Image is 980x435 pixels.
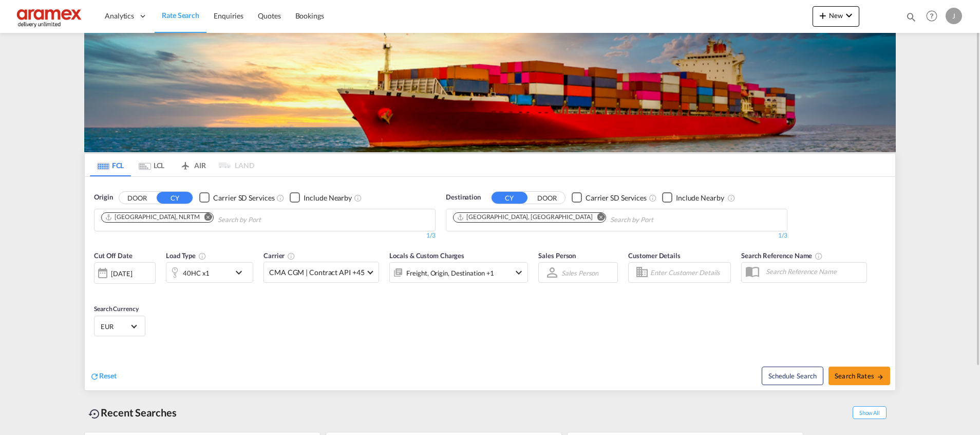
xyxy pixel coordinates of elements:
md-icon: icon-information-outline [198,252,206,260]
md-icon: Unchecked: Ignores neighbouring ports when fetching rates.Checked : Includes neighbouring ports w... [354,194,362,202]
span: Customer Details [628,251,680,260]
span: Sales Person [538,251,576,260]
button: Search Ratesicon-arrow-right [828,367,890,385]
md-select: Select Currency: € EUREuro [100,319,140,334]
div: Carrier SD Services [213,193,274,203]
div: Freight Origin Destination Factory Stuffing [406,266,494,280]
div: 40HC x1icon-chevron-down [166,262,253,283]
div: icon-refreshReset [90,371,117,382]
md-datepicker: Select [94,283,102,297]
span: Quotes [258,11,280,20]
div: Freight Origin Destination Factory Stuffingicon-chevron-down [389,262,528,283]
md-chips-wrap: Chips container. Use arrow keys to select chips. [451,209,712,228]
md-select: Sales Person [560,265,599,280]
div: 1/3 [94,231,436,240]
span: Enquiries [214,11,243,20]
md-tab-item: FCL [90,154,131,176]
div: [DATE] [94,262,156,284]
md-icon: Unchecked: Search for CY (Container Yard) services for all selected carriers.Checked : Search for... [649,194,657,202]
md-icon: Unchecked: Search for CY (Container Yard) services for all selected carriers.Checked : Search for... [276,194,285,202]
span: Bookings [295,11,324,20]
md-chips-wrap: Chips container. Use arrow keys to select chips. [100,209,319,228]
button: Remove [198,213,213,223]
md-icon: icon-refresh [90,372,99,381]
span: Origin [94,192,112,203]
div: Carrier SD Services [586,193,647,203]
md-icon: icon-chevron-down [233,266,250,279]
div: Include Nearby [676,193,724,203]
md-icon: icon-plus 400-fg [817,9,829,22]
md-tab-item: LCL [131,154,172,176]
span: Search Rates [835,372,884,380]
md-icon: icon-arrow-right [877,373,884,380]
button: CY [492,192,527,204]
input: Chips input. [610,212,708,228]
md-checkbox: Checkbox No Ink [290,192,352,203]
div: J [946,8,962,24]
span: New [817,11,855,20]
span: Search Reference Name [741,251,823,260]
button: Note: By default Schedule search will only considerorigin ports, destination ports and cut off da... [762,367,823,385]
div: Recent Searches [84,401,181,424]
span: Cut Off Date [94,251,133,260]
img: LCL+%26+FCL+BACKGROUND.png [84,33,896,152]
div: OriginDOOR CY Checkbox No InkUnchecked: Search for CY (Container Yard) services for all selected ... [85,177,895,390]
span: Locals & Custom Charges [389,251,464,260]
div: 40HC x1 [183,266,210,280]
div: Rotterdam, NLRTM [105,213,200,222]
md-icon: Your search will be saved by the below given name [815,252,823,260]
div: Include Nearby [304,193,352,203]
span: Search Currency [94,305,139,313]
span: CMA CGM | Contract API +45 [269,267,364,278]
span: Load Type [166,251,206,260]
input: Enter Customer Details [650,265,727,280]
span: Reset [99,371,117,380]
span: Show All [853,406,887,419]
div: Help [923,7,946,26]
span: Help [923,7,940,25]
img: dca169e0c7e311edbe1137055cab269e.png [15,5,85,28]
md-checkbox: Checkbox No Ink [662,192,724,203]
span: Carrier [263,251,295,260]
md-icon: icon-chevron-down [843,9,855,22]
md-icon: icon-magnify [906,11,917,23]
div: Press delete to remove this chip. [457,213,594,222]
md-checkbox: Checkbox No Ink [572,192,647,203]
md-tab-item: AIR [172,154,213,176]
div: icon-magnify [906,11,917,27]
span: Destination [446,192,481,203]
button: DOOR [119,192,155,204]
md-icon: The selected Trucker/Carrierwill be displayed in the rate results If the rates are from another f... [287,252,295,260]
div: 1/3 [446,231,787,240]
md-icon: icon-airplane [179,159,192,167]
md-pagination-wrapper: Use the left and right arrow keys to navigate between tabs [90,154,254,176]
div: [DATE] [111,269,132,278]
span: Rate Search [162,11,199,20]
md-icon: icon-chevron-down [513,266,525,279]
div: Shanghai, CNSHA [457,213,592,222]
span: Analytics [105,11,134,21]
button: Remove [590,213,606,223]
button: DOOR [529,192,565,204]
button: icon-plus 400-fgNewicon-chevron-down [813,6,859,27]
button: CY [157,192,193,204]
md-icon: Unchecked: Ignores neighbouring ports when fetching rates.Checked : Includes neighbouring ports w... [727,194,736,202]
div: Press delete to remove this chip. [105,213,202,222]
md-icon: icon-backup-restore [88,408,101,420]
input: Search Reference Name [761,264,866,279]
span: EUR [101,322,129,331]
input: Chips input. [218,212,315,228]
md-checkbox: Checkbox No Ink [199,192,274,203]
